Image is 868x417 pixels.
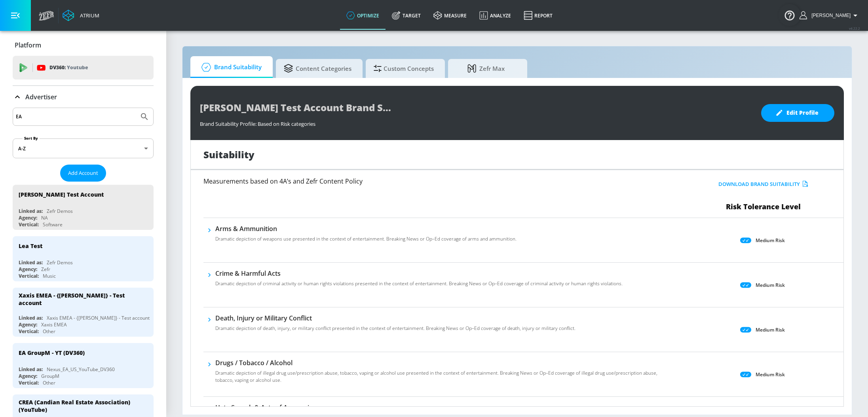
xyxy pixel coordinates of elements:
[43,221,63,228] div: Software
[19,214,37,221] div: Agency:
[41,214,48,221] div: NA
[374,59,434,78] span: Custom Concepts
[19,315,43,321] div: Linked as:
[198,58,262,77] span: Brand Suitability
[779,4,801,26] button: Open Resource Center
[756,236,785,245] p: Medium Risk
[13,288,154,337] div: Xaxis EMEA - {[PERSON_NAME]} - Test accountLinked as:Xaxis EMEA - {[PERSON_NAME]} - Test accountA...
[215,358,672,389] div: Drugs / Tobacco / AlcoholDramatic depiction of illegal drug use/prescription abuse, tobacco, vapi...
[19,242,42,250] div: Lea Test
[25,93,57,101] p: Advertiser
[473,1,517,30] a: Analyze
[19,328,39,335] div: Vertical:
[808,13,851,18] span: [PERSON_NAME]
[215,280,623,287] p: Dramatic depiction of criminal activity or human rights violations presented in the context of en...
[60,165,106,182] button: Add Account
[13,86,154,108] div: Advertiser
[427,1,473,30] a: measure
[49,63,88,72] p: DV360:
[19,321,37,328] div: Agency:
[517,1,559,30] a: Report
[215,269,623,292] div: Crime & Harmful ActsDramatic depiction of criminal activity or human rights violations presented ...
[13,138,154,158] div: A-Z
[386,1,427,30] a: Target
[19,191,104,198] div: [PERSON_NAME] Test Account
[13,236,154,281] div: Lea TestLinked as:Zefr DemosAgency:ZefrVertical:Music
[756,326,785,334] p: Medium Risk
[19,292,141,307] div: Xaxis EMEA - {[PERSON_NAME]} - Test account
[43,379,55,386] div: Other
[77,12,99,19] div: Atrium
[726,202,801,211] span: Risk Tolerance Level
[19,373,37,379] div: Agency:
[13,34,154,56] div: Platform
[47,315,150,321] div: Xaxis EMEA - {[PERSON_NAME]} - Test account
[16,112,136,122] input: Search by name
[215,224,517,247] div: Arms & AmmunitionDramatic depiction of weapons use presented in the context of entertainment. Bre...
[215,224,517,233] h6: Arms & Ammunition
[47,208,73,214] div: Zefr Demos
[215,314,576,337] div: Death, Injury or Military ConflictDramatic depiction of death, injury, or military conflict prese...
[215,325,576,332] p: Dramatic depiction of death, injury, or military conflict presented in the context of entertainme...
[41,321,67,328] div: Xaxis EMEA
[41,266,50,273] div: Zefr
[215,314,576,322] h6: Death, Injury or Military Conflict
[215,403,514,412] h6: Hate Speech & Acts of Aggression
[215,370,672,384] p: Dramatic depiction of illegal drug use/prescription abuse, tobacco, vaping or alcohol use present...
[203,178,630,184] h6: Measurements based on 4A’s and Zefr Content Policy
[13,343,154,388] div: EA GroupM - YT (DV360)Linked as:Nexus_EA_US_YouTube_DV360Agency:GroupMVertical:Other
[756,370,785,379] p: Medium Risk
[800,11,860,20] button: [PERSON_NAME]
[19,398,141,413] div: CREA (Candian Real Estate Association) (YouTube)
[215,269,623,278] h6: Crime & Harmful Acts
[23,136,40,141] label: Sort By
[47,366,115,373] div: Nexus_EA_US_YouTube_DV360
[13,56,154,80] div: DV360: Youtube
[203,148,255,161] h1: Suitability
[200,116,753,127] div: Brand Suitability Profile: Based on Risk categories
[15,41,41,49] p: Platform
[19,208,43,214] div: Linked as:
[43,328,55,335] div: Other
[13,185,154,230] div: [PERSON_NAME] Test AccountLinked as:Zefr DemosAgency:NAVertical:Software
[67,63,88,72] p: Youtube
[756,281,785,289] p: Medium Risk
[456,59,516,78] span: Zefr Max
[849,26,860,30] span: v 4.22.2
[215,358,672,367] h6: Drugs / Tobacco / Alcohol
[19,259,43,266] div: Linked as:
[41,373,59,379] div: GroupM
[63,9,99,21] a: Atrium
[43,273,56,279] div: Music
[215,235,517,243] p: Dramatic depiction of weapons use presented in the context of entertainment. Breaking News or Op–...
[68,169,98,178] span: Add Account
[19,273,39,279] div: Vertical:
[19,221,39,228] div: Vertical:
[136,108,153,125] button: Submit Search
[19,266,37,273] div: Agency:
[19,379,39,386] div: Vertical:
[19,349,85,356] div: EA GroupM - YT (DV360)
[761,104,834,122] button: Edit Profile
[716,178,810,190] button: Download Brand Suitability
[777,108,819,118] span: Edit Profile
[284,59,351,78] span: Content Categories
[340,1,386,30] a: optimize
[47,259,73,266] div: Zefr Demos
[19,366,43,373] div: Linked as:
